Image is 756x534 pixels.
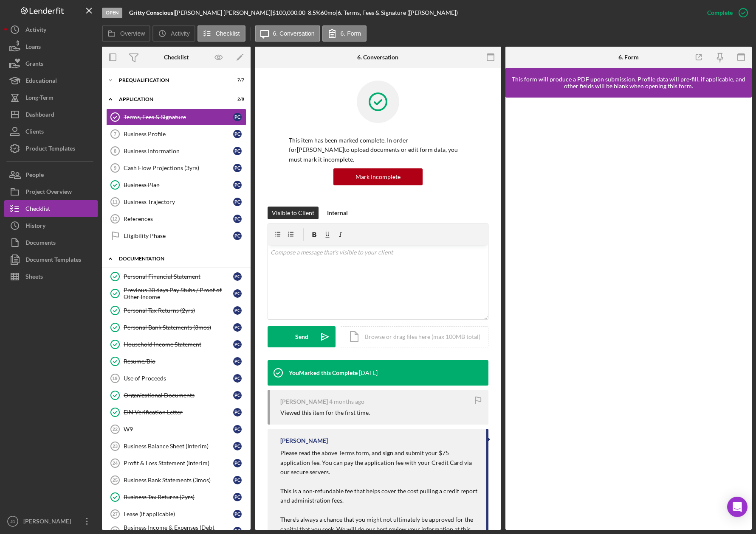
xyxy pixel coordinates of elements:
[727,497,748,517] div: Open Intercom Messenger
[106,455,246,472] a: 24Profit & Loss Statement (Interim)PC
[106,126,246,143] a: 7Business ProfilePC
[124,131,233,137] div: Business Profile
[106,210,246,227] a: 12ReferencesPC
[112,199,117,204] tspan: 11
[233,459,242,467] div: P C
[106,421,246,438] a: 22W9PC
[308,9,321,16] div: 8.5 %
[124,114,233,120] div: Terms, Fees & Signature
[124,307,233,314] div: Personal Tax Returns (2yrs)
[10,519,15,524] text: JD
[273,30,315,37] label: 6. Conversation
[355,168,401,185] div: Mark Incomplete
[102,25,150,42] button: Overview
[119,256,240,261] div: Documentation
[233,408,242,417] div: P C
[280,409,370,416] div: Viewed this item for the first time.
[229,97,244,102] div: 2 / 8
[106,159,246,176] a: 9Cash Flow Projections (3yrs)PC
[106,268,246,285] a: Personal Financial StatementPC
[233,374,242,383] div: P C
[233,147,242,155] div: P C
[120,30,145,37] label: Overview
[233,164,242,172] div: P C
[255,25,320,42] button: 6. Conversation
[272,9,308,16] div: $100,000.00
[280,398,328,405] div: [PERSON_NAME]
[106,489,246,506] a: Business Tax Returns (2yrs)PC
[106,353,246,370] a: Resume/BioPC
[124,443,233,450] div: Business Balance Sheet (Interim)
[124,375,233,382] div: Use of Proceeds
[233,289,242,298] div: P C
[233,232,242,240] div: P C
[323,207,352,219] button: Internal
[707,4,733,21] div: Complete
[233,113,242,121] div: P C
[124,426,233,433] div: W9
[233,306,242,315] div: P C
[289,136,467,164] p: This item has been marked complete. In order for [PERSON_NAME] to upload documents or edit form d...
[359,369,378,376] time: 2025-06-24 21:42
[21,513,76,532] div: [PERSON_NAME]
[268,207,319,219] button: Visible to Client
[124,199,233,205] div: Business Trajectory
[102,8,122,18] div: Open
[268,326,336,347] button: Send
[113,444,118,449] tspan: 23
[106,319,246,336] a: Personal Bank Statements (3mos)PC
[106,176,246,193] a: Business PlanPC
[124,341,233,348] div: Household Income Statement
[233,425,242,433] div: P C
[106,404,246,421] a: EIN Verification LetterPC
[113,427,118,432] tspan: 22
[106,302,246,319] a: Personal Tax Returns (2yrs)PC
[119,97,223,102] div: Application
[124,409,233,416] div: EIN Verification Letter
[106,506,246,523] a: 27Lease (if applicable)PC
[289,369,358,376] div: You Marked this Complete
[233,476,242,484] div: P C
[233,198,242,206] div: P C
[106,227,246,244] a: Eligibility PhasePC
[152,25,195,42] button: Activity
[119,78,223,83] div: Prequalification
[124,392,233,399] div: Organizational Documents
[357,54,398,61] div: 6. Conversation
[124,460,233,467] div: Profit & Loss Statement (Interim)
[113,461,118,466] tspan: 24
[322,25,367,42] button: 6. Form
[124,477,233,484] div: Business Bank Statements (3mos)
[175,9,272,16] div: [PERSON_NAME] [PERSON_NAME] |
[124,358,233,365] div: Resume/Bio
[124,511,233,517] div: Lease (if applicable)
[129,9,175,16] div: |
[106,438,246,455] a: 23Business Balance Sheet (Interim)PC
[329,398,364,405] time: 2025-05-08 00:27
[295,326,308,347] div: Send
[113,528,118,534] tspan: 28
[233,442,242,450] div: P C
